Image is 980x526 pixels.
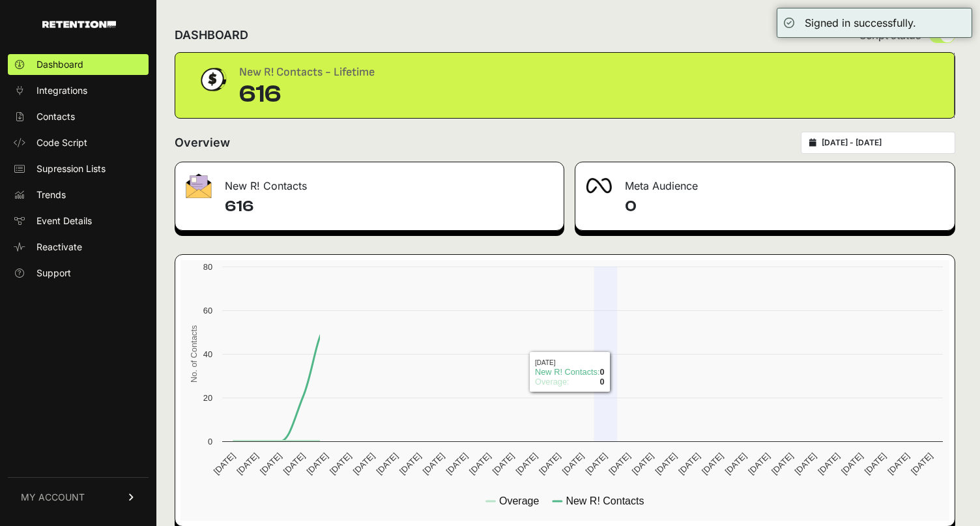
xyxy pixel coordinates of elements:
div: 616 [239,81,375,108]
text: [DATE] [467,451,493,476]
text: [DATE] [654,451,679,476]
text: [DATE] [328,451,353,476]
text: [DATE] [723,451,749,476]
a: Support [8,263,149,284]
text: [DATE] [630,451,656,476]
text: [DATE] [235,451,260,476]
a: Integrations [8,80,149,101]
text: [DATE] [351,451,377,476]
text: [DATE] [909,451,934,476]
text: [DATE] [816,451,841,476]
h2: Overview [175,134,230,152]
a: Supression Lists [8,158,149,179]
text: [DATE] [537,451,562,476]
span: Event Details [36,214,92,227]
a: Reactivate [8,237,149,257]
text: [DATE] [258,451,283,476]
a: MY ACCOUNT [8,477,149,517]
text: 80 [203,262,212,272]
text: [DATE] [839,451,865,476]
text: [DATE] [397,451,423,476]
span: MY ACCOUNT [21,491,85,504]
text: 0 [208,437,212,446]
div: Meta Audience [575,162,955,201]
text: [DATE] [584,451,609,476]
text: [DATE] [676,451,702,476]
span: Supression Lists [36,162,106,175]
span: Contacts [36,110,75,123]
text: [DATE] [281,451,307,476]
text: [DATE] [304,451,330,476]
a: Event Details [8,211,149,231]
text: 20 [203,393,212,403]
h2: DASHBOARD [175,26,248,44]
img: Retention.com [42,21,116,28]
span: Reactivate [36,241,82,254]
text: [DATE] [607,451,632,476]
text: Overage [499,495,539,506]
div: Signed in successfully. [805,15,916,31]
div: New R! Contacts [175,162,564,201]
a: Trends [8,184,149,205]
text: New R! Contacts [566,495,644,506]
text: [DATE] [444,451,469,476]
text: [DATE] [560,451,586,476]
img: dollar-coin-05c43ed7efb7bc0c12610022525b4bbbb207c7efeef5aecc26f025e68dcafac9.png [196,63,229,96]
text: 60 [203,306,212,315]
a: Dashboard [8,54,149,75]
span: Trends [36,188,66,201]
a: Code Script [8,132,149,153]
text: [DATE] [886,451,911,476]
text: [DATE] [513,451,539,476]
text: [DATE] [793,451,818,476]
text: [DATE] [491,451,516,476]
a: Contacts [8,106,149,127]
text: 40 [203,349,212,359]
text: [DATE] [770,451,795,476]
text: [DATE] [374,451,399,476]
text: [DATE] [863,451,888,476]
h4: 0 [625,196,944,217]
text: [DATE] [212,451,237,476]
text: [DATE] [421,451,446,476]
span: Support [36,267,71,280]
text: [DATE] [700,451,725,476]
span: Integrations [36,84,87,97]
span: Dashboard [36,58,83,71]
img: fa-meta-2f981b61bb99beabf952f7030308934f19ce035c18b003e963880cc3fabeebb7.png [586,178,612,194]
span: Code Script [36,136,87,149]
text: No. of Contacts [189,325,199,383]
h4: 616 [225,196,553,217]
img: fa-envelope-19ae18322b30453b285274b1b8af3d052b27d846a4fbe8435d1a52b978f639a2.png [186,173,212,198]
div: New R! Contacts - Lifetime [239,63,375,81]
text: [DATE] [746,451,771,476]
